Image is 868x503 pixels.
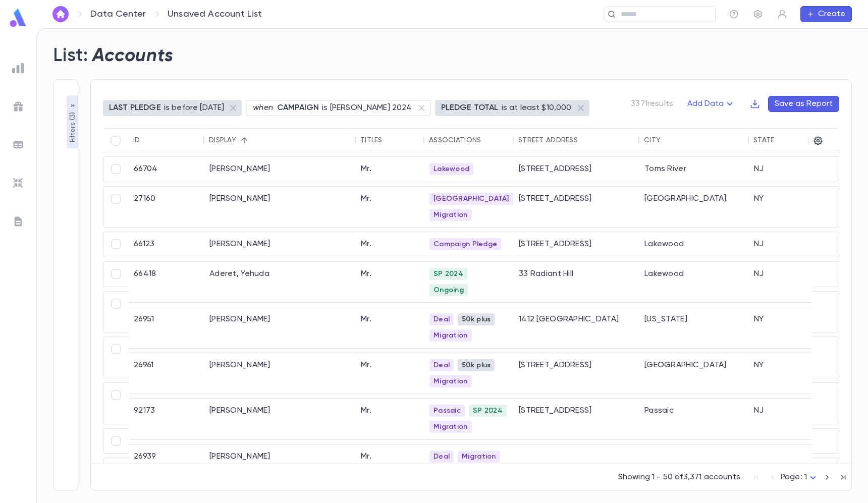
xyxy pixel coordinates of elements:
div: [GEOGRAPHIC_DATA] [639,353,749,394]
span: Deal [429,453,454,461]
span: Passaic [429,407,465,415]
button: Create [800,6,852,22]
span: Deal [429,361,454,369]
span: Migration [458,453,500,461]
div: NJ [749,232,825,257]
div: whenCAMPAIGNis [PERSON_NAME] 2024 [246,100,430,116]
div: Mr. [356,399,424,439]
span: Ongoing [429,286,468,294]
p: PLEDGE TOTAL [441,103,499,113]
div: NY [749,353,825,394]
img: reports_grey.c525e4749d1bce6a11f5fe2a8de1b229.svg [12,62,24,74]
div: [US_STATE] [639,307,749,348]
div: 26961 [129,353,204,394]
span: Lakewood [429,165,473,173]
button: Sort [774,132,790,148]
span: Deal [429,315,454,323]
div: LAST PLEDGEis before [DATE] [103,100,242,116]
p: is [PERSON_NAME] 2024 [322,103,412,113]
button: Sort [578,132,594,148]
div: [STREET_ADDRESS] [514,187,639,228]
button: Sort [661,132,677,148]
div: 92173 [129,399,204,439]
p: 3371 results [631,99,673,109]
img: campaigns_grey.99e729a5f7ee94e3726e6486bddda8f1.svg [12,100,24,113]
div: Lakewood [639,232,749,257]
div: Page: 1 [781,470,819,485]
div: Mr. [356,187,424,228]
div: [PERSON_NAME] [204,307,356,348]
div: [STREET_ADDRESS] [514,399,639,439]
div: [PERSON_NAME] [204,157,356,182]
div: Display [209,136,236,144]
div: [STREET_ADDRESS] [514,232,639,257]
div: [STREET_ADDRESS] [514,353,639,394]
img: home_white.a664292cf8c1dea59945f0da9f25487c.svg [55,10,67,18]
div: 66123 [129,232,204,257]
span: Campaign Pledge [429,240,501,248]
div: [GEOGRAPHIC_DATA] [639,187,749,228]
p: Unsaved Account List [168,9,262,20]
div: Mr. [356,232,424,257]
p: Filters ( 3 ) [68,110,78,143]
div: NJ [749,157,825,182]
div: Toms River [639,157,749,182]
div: NY [749,307,825,348]
button: Save as Report [768,96,839,112]
div: 1412 [GEOGRAPHIC_DATA] [514,307,639,348]
p: is before [DATE] [164,103,225,113]
span: Migration [429,211,472,219]
div: [PERSON_NAME] [204,444,356,469]
p: when [253,103,273,113]
button: Add Data [681,96,742,112]
div: Aderet, Yehuda [204,262,356,302]
span: Migration [429,377,472,385]
span: 50k plus [458,315,495,323]
img: imports_grey.530a8a0e642e233f2baf0ef88e8c9fcb.svg [12,177,24,189]
div: Mr. [356,307,424,348]
img: batches_grey.339ca447c9d9533ef1741baa751efc33.svg [12,139,24,151]
h2: Accounts [92,45,174,67]
div: 33 Radiant Hill [514,262,639,302]
button: Sort [140,132,156,148]
div: ID [133,136,140,144]
span: Page: 1 [781,473,807,481]
div: Passaic [639,399,749,439]
div: Associations [429,136,481,144]
div: Mr. [356,262,424,302]
div: 27160 [129,187,204,228]
div: [PERSON_NAME] [204,232,356,257]
div: NJ [749,262,825,302]
div: [PERSON_NAME] [204,353,356,394]
div: NJ [749,399,825,439]
div: Titles [360,136,383,144]
div: [PERSON_NAME] [204,187,356,228]
div: 26939 [129,444,204,469]
div: [PERSON_NAME] [204,399,356,439]
div: NY [749,187,825,228]
img: letters_grey.7941b92b52307dd3b8a917253454ce1c.svg [12,215,24,228]
button: Sort [236,132,252,148]
div: Mr. [356,157,424,182]
p: is at least $10,000 [502,103,572,113]
div: Mr. [356,353,424,394]
span: SP 2024 [429,270,467,278]
span: Migration [429,423,472,431]
button: Sort [383,132,399,148]
span: [GEOGRAPHIC_DATA] [429,195,513,203]
div: 66418 [129,262,204,302]
div: Street Address [518,136,578,144]
div: City [644,136,661,144]
a: Data Center [90,9,146,20]
h2: List: [53,45,88,67]
p: Showing 1 - 50 of 3,371 accounts [618,472,740,482]
div: 66704 [129,157,204,182]
span: Migration [429,331,472,340]
div: State [753,136,774,144]
span: SP 2024 [469,407,507,415]
p: LAST PLEDGE [109,103,161,113]
div: 26951 [129,307,204,348]
div: [STREET_ADDRESS] [514,157,639,182]
img: logo [8,8,28,28]
div: PLEDGE TOTALis at least $10,000 [435,100,589,116]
